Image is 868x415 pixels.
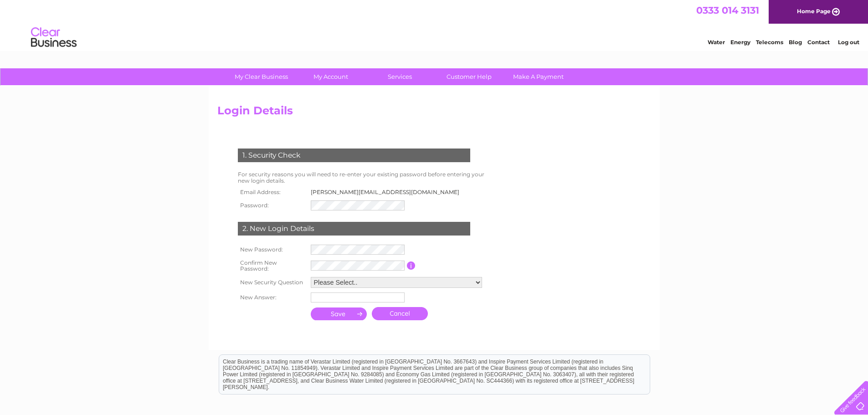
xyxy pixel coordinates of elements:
[696,5,759,16] a: 0333 014 3131
[236,242,308,257] th: New Password:
[293,68,368,85] a: My Account
[501,68,576,85] a: Make A Payment
[238,222,470,236] div: 2. New Login Details
[362,68,437,85] a: Services
[407,261,416,270] input: Information
[236,290,308,305] th: New Answer:
[807,39,830,46] a: Contact
[31,24,77,51] img: logo.png
[708,39,725,46] a: Water
[236,186,308,198] th: Email Address:
[217,104,651,122] h2: Login Details
[236,198,308,213] th: Password:
[372,307,428,320] a: Cancel
[789,39,802,46] a: Blog
[756,39,783,46] a: Telecoms
[308,186,467,198] td: [PERSON_NAME][EMAIL_ADDRESS][DOMAIN_NAME]
[236,275,308,290] th: New Security Question
[236,169,494,186] td: For security reasons you will need to re-enter your existing password before entering your new lo...
[311,307,367,320] input: Submit
[238,149,470,162] div: 1. Security Check
[838,39,859,46] a: Log out
[224,68,299,85] a: My Clear Business
[730,39,750,46] a: Energy
[236,257,308,275] th: Confirm New Password:
[219,5,650,44] div: Clear Business is a trading name of Verastar Limited (registered in [GEOGRAPHIC_DATA] No. 3667643...
[431,68,507,85] a: Customer Help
